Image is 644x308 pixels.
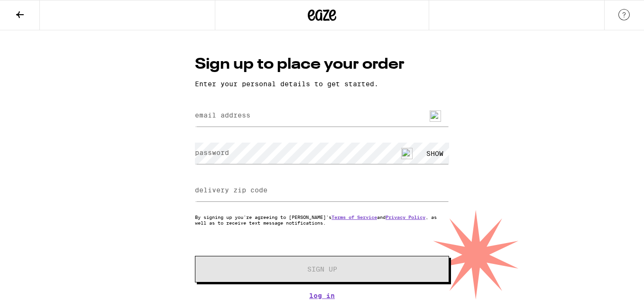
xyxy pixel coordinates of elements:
[195,105,449,127] input: email address
[195,180,449,201] input: delivery zip code
[386,214,425,220] a: Privacy Policy
[401,148,413,159] img: npw-badge-icon-locked.svg
[195,54,449,75] h1: Sign up to place your order
[430,110,441,122] img: npw-badge-icon-locked.svg
[195,292,449,299] a: Log In
[195,186,267,194] label: delivery zip code
[307,266,337,272] span: Sign Up
[195,80,449,88] p: Enter your personal details to get started.
[195,214,449,226] p: By signing up you're agreeing to [PERSON_NAME]'s and , as well as to receive text message notific...
[421,143,449,164] div: SHOW
[331,214,377,220] a: Terms of Service
[195,256,449,282] button: Sign Up
[195,111,250,119] label: email address
[195,149,229,156] label: password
